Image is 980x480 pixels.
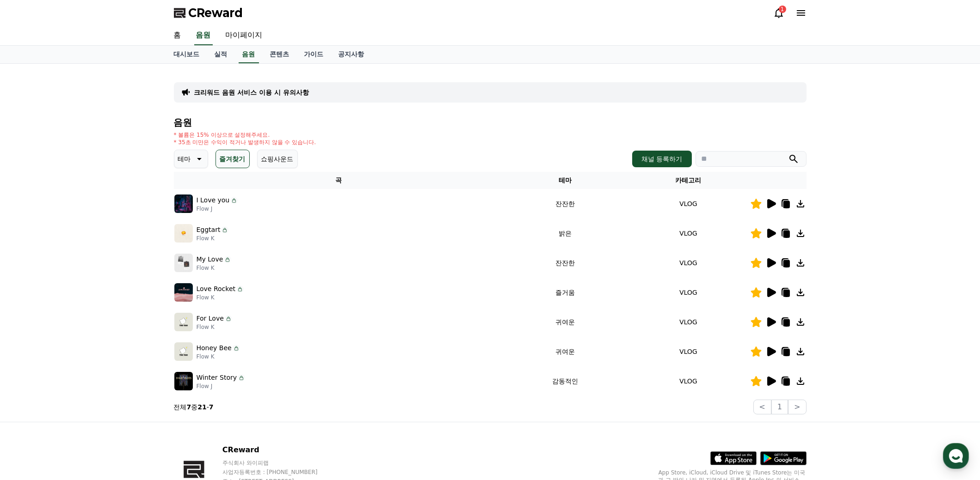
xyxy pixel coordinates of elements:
[197,343,232,353] p: Honey Bee
[197,353,240,360] p: Flow K
[788,400,806,414] button: >
[197,284,236,294] p: Love Rocket
[197,383,246,390] p: Flow J
[174,139,316,146] p: * 35초 미만은 수익이 적거나 발생하지 않을 수 있습니다.
[174,372,193,390] img: music
[174,150,208,168] button: 테마
[174,313,193,331] img: music
[174,254,193,272] img: music
[209,403,214,411] strong: 7
[194,88,309,97] a: 크리워드 음원 서비스 이용 시 유의사항
[207,46,235,63] a: 실적
[627,366,750,396] td: VLOG
[174,6,243,20] a: CReward
[331,46,372,63] a: 공지사항
[197,235,229,242] p: Flow K
[85,307,96,315] span: 대화
[627,278,750,307] td: VLOG
[174,224,193,243] img: music
[143,307,154,314] span: 설정
[197,323,232,331] p: Flow K
[504,172,627,189] th: 테마
[297,46,331,63] a: 가이드
[627,219,750,248] td: VLOG
[174,402,214,412] p: 전체 중 -
[166,26,189,45] a: 홈
[627,248,750,278] td: VLOG
[174,283,193,302] img: music
[222,468,335,476] p: 사업자등록번호 : [PHONE_NUMBER]
[222,459,335,467] p: 주식회사 와이피랩
[771,400,788,414] button: 1
[189,6,243,20] span: CReward
[197,294,244,301] p: Flow K
[197,264,232,272] p: Flow K
[263,46,297,63] a: 콘텐츠
[197,255,223,264] p: My Love
[61,293,119,316] a: 대화
[174,117,807,128] h4: 음원
[194,26,213,45] a: 음원
[627,189,750,219] td: VLOG
[119,293,178,316] a: 설정
[504,337,627,366] td: 귀여운
[779,6,786,13] div: 1
[632,151,691,167] button: 채널 등록하기
[3,293,61,316] a: 홈
[197,205,238,213] p: Flow J
[504,278,627,307] td: 즐거움
[178,152,191,165] p: 테마
[504,307,627,337] td: 귀여운
[216,150,250,168] button: 즐겨찾기
[627,172,750,189] th: 카테고리
[197,225,221,235] p: Eggtart
[504,366,627,396] td: 감동적인
[197,195,230,205] p: I Love you
[239,46,259,63] a: 음원
[174,194,193,213] img: music
[222,444,335,456] p: CReward
[504,219,627,248] td: 밝은
[627,307,750,337] td: VLOG
[218,26,270,45] a: 마이페이지
[753,400,771,414] button: <
[197,314,224,323] p: For Love
[187,403,191,411] strong: 7
[627,337,750,366] td: VLOG
[197,373,237,383] p: Winter Story
[29,307,35,314] span: 홈
[174,342,193,361] img: music
[174,172,504,189] th: 곡
[174,131,316,139] p: * 볼륨은 15% 이상으로 설정해주세요.
[504,248,627,278] td: 잔잔한
[257,150,298,168] button: 쇼핑사운드
[504,189,627,219] td: 잔잔한
[166,46,207,63] a: 대시보드
[197,403,206,411] strong: 21
[773,7,784,18] a: 1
